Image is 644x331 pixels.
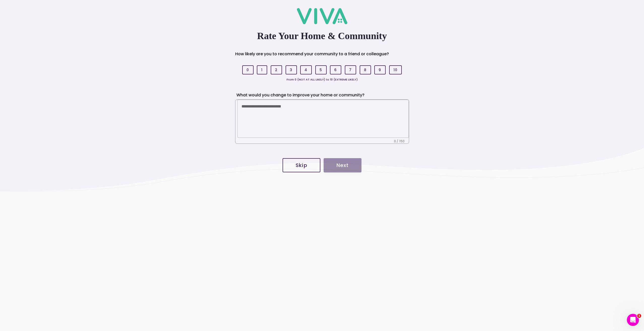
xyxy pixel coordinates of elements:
div: 0 / 150 [390,139,405,144]
ion-button: 7 [345,65,356,74]
ion-button: 8 [360,65,371,74]
ion-button: 0 [242,65,254,74]
ion-button: 5 [315,65,327,74]
ion-text: How likely are you to recommend your community to a friend or colleague? [235,51,389,57]
ion-button: 6 [330,65,341,74]
ion-button: Skip [283,158,320,172]
ion-text: What would you change to improve your home or community? [236,92,364,98]
ion-button: 9 [374,65,386,74]
ion-button: 2 [271,65,282,74]
ion-button: 10 [389,65,402,74]
ion-button: 4 [300,65,312,74]
span: 1 [637,314,641,318]
a: Skip [283,157,320,173]
ion-button: 1 [257,65,267,74]
ion-text: From 0 (NOT AT ALL LIKELY) to 10 (EXTREME LIKELY) [287,78,358,81]
iframe: Intercom live chat [627,314,639,326]
ion-button: 3 [286,65,297,74]
ion-text: Rate Your Home & Community [257,30,387,41]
